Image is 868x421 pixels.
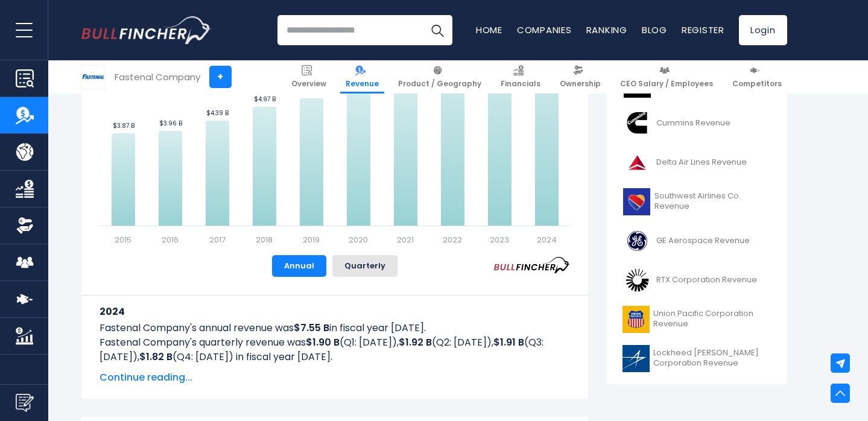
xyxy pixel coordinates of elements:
span: CEO Salary / Employees [620,79,713,89]
a: Lockheed [PERSON_NAME] Corporation Revenue [615,342,778,375]
b: $1.82 B [139,350,173,364]
span: Competitors [732,79,782,89]
span: Continue reading... [100,370,570,385]
a: Revenue [340,60,384,93]
a: Cummins Revenue [615,107,778,140]
a: Ranking [586,24,627,36]
a: Union Pacific Corporation Revenue [615,303,778,336]
a: Login [739,15,787,45]
a: CEO Salary / Employees [615,60,718,93]
button: Quarterly [332,255,398,277]
text: $4.97 B [253,95,275,104]
b: $1.90 B [306,335,340,349]
a: Go to homepage [81,16,211,44]
a: RTX Corporation Revenue [615,264,778,297]
span: Ownership [560,79,601,89]
text: 2015 [115,234,131,245]
text: 2021 [397,234,414,245]
text: $3.87 B [112,121,134,130]
a: Register [682,24,724,36]
text: 2023 [490,234,509,245]
div: Fastenal Company [115,70,200,84]
span: Financials [501,79,540,89]
a: Overview [286,60,332,93]
a: Southwest Airlines Co. Revenue [615,185,778,218]
span: Revenue [346,79,379,89]
text: 2017 [209,234,225,245]
b: $1.91 B [493,335,524,349]
b: $7.55 B [294,321,329,335]
img: CMI logo [622,110,653,137]
a: GE Aerospace Revenue [615,224,778,258]
span: Product / Geography [398,79,481,89]
text: 2020 [349,234,368,245]
text: 2024 [536,234,556,245]
a: + [209,66,232,88]
a: Blog [642,24,667,36]
a: Product / Geography [393,60,487,93]
text: $4.39 B [206,109,229,118]
text: 2019 [303,234,320,245]
img: RTX logo [622,267,653,294]
button: Annual [272,255,326,277]
b: $1.92 B [399,335,432,349]
p: Fastenal Company's quarterly revenue was (Q1: [DATE]), (Q2: [DATE]), (Q3: [DATE]), (Q4: [DATE]) i... [100,335,570,364]
img: GE logo [622,227,653,255]
img: DAL logo [622,149,653,176]
img: Ownership [16,217,34,235]
text: 2016 [162,234,179,245]
button: Search [422,15,452,45]
img: Bullfincher logo [81,16,212,44]
a: Competitors [727,60,787,93]
p: Fastenal Company's annual revenue was in fiscal year [DATE]. [100,321,570,335]
text: 2018 [256,234,273,245]
img: FAST logo [82,65,105,88]
a: Home [476,24,502,36]
img: LUV logo [622,188,651,215]
a: Ownership [554,60,606,93]
a: Delta Air Lines Revenue [615,146,778,179]
text: $3.96 B [159,119,182,128]
span: Overview [291,79,326,89]
a: Financials [495,60,546,93]
img: LMT logo [622,345,650,372]
a: Companies [517,24,572,36]
img: UNP logo [622,306,650,333]
text: 2022 [443,234,462,245]
h3: 2024 [100,304,570,319]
